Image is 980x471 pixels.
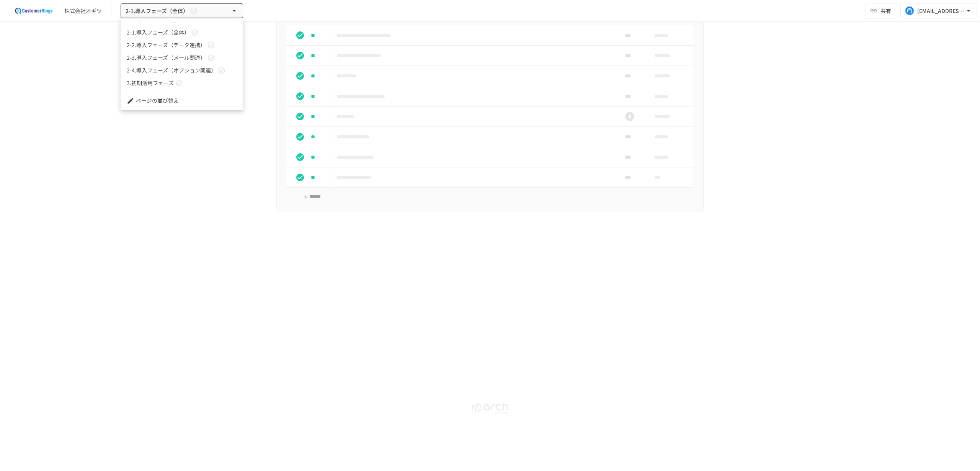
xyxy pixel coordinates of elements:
li: ページの並び替え [121,94,243,107]
span: 2-2.導入フェーズ（データ連携） [127,41,206,49]
span: 2-4.導入フェーズ（オプション関連） [127,66,216,74]
span: 2-3.導入フェーズ（メール関連） [127,54,206,62]
span: 2-1.導入フェーズ（全体） [127,28,189,36]
span: 3.初期活用フェーズ [127,79,174,87]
